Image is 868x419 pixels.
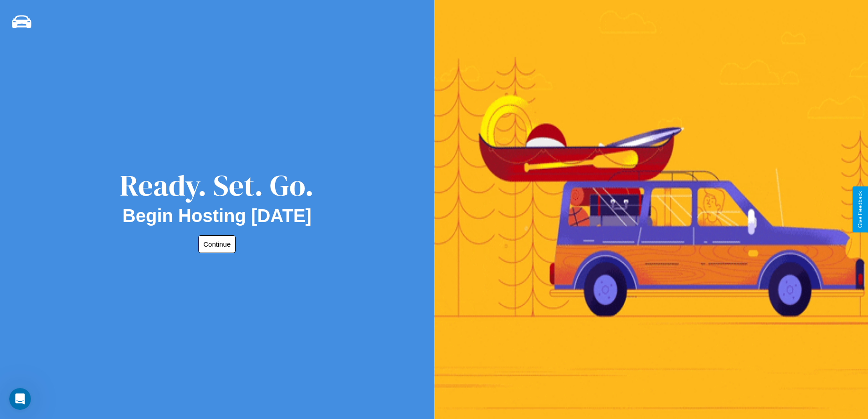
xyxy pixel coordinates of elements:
[198,235,236,253] button: Continue
[857,191,863,228] div: Give Feedback
[9,388,31,410] iframe: Intercom live chat
[123,206,312,226] h2: Begin Hosting [DATE]
[120,165,314,206] div: Ready. Set. Go.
